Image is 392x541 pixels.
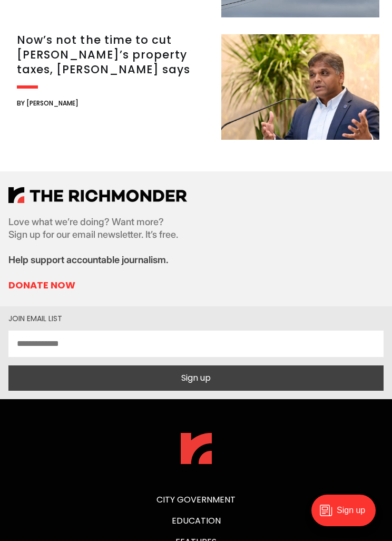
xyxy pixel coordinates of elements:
a: City Government [156,494,236,506]
img: The Richmonder [181,433,212,464]
a: Education [172,515,221,527]
p: Help support accountable journalism. [8,254,187,266]
a: Now’s not the time to cut [PERSON_NAME]’s property taxes, [PERSON_NAME] says By [PERSON_NAME] Now... [17,34,379,140]
div: Join email list [8,315,384,322]
img: The Richmonder Logo [8,187,187,203]
img: Now’s not the time to cut Richmond’s property taxes, Avula says [221,34,379,140]
iframe: portal-trigger [302,489,392,541]
a: Donate Now [8,279,187,292]
p: Love what we’re doing? Want more? Sign up for our email newsletter. It’s free. [8,216,187,241]
span: By [PERSON_NAME] [17,97,79,110]
h3: Now’s not the time to cut [PERSON_NAME]’s property taxes, [PERSON_NAME] says [17,33,213,77]
button: Sign up [8,365,384,391]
